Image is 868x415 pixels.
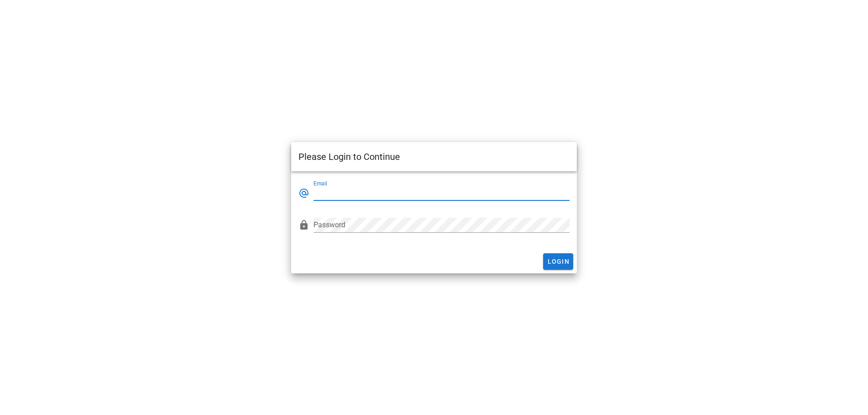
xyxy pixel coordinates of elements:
[543,253,573,270] button: Login
[298,188,309,199] i: alternate_email
[298,150,400,164] div: Please Login to Continue
[547,258,570,265] span: Login
[298,220,309,231] i: lock
[313,180,327,187] label: Email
